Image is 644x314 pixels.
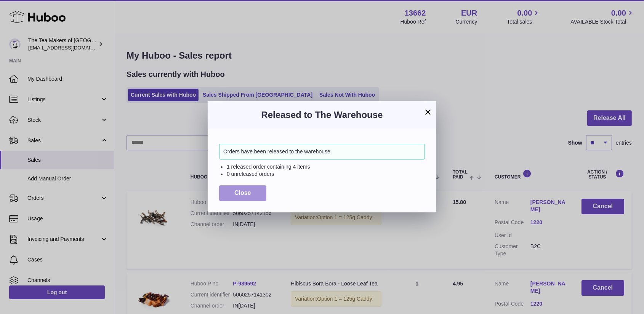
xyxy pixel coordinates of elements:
li: 1 released order containing 4 items [227,163,425,171]
h3: Released to The Warehouse [219,109,425,121]
span: Close [234,190,251,196]
button: Close [219,185,266,201]
button: × [423,107,433,116]
div: Orders have been released to the warehouse. [219,144,425,159]
li: 0 unreleased orders [227,171,425,178]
